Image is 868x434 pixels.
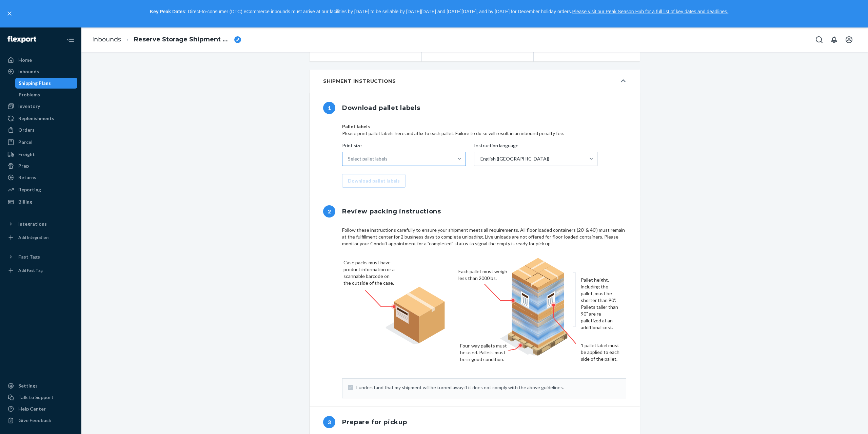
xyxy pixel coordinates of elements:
[18,127,35,133] div: Orders
[18,163,29,169] div: Prep
[342,123,626,130] p: Pallet labels
[4,415,77,426] button: Give Feedback
[18,115,54,122] div: Replenishments
[342,204,441,219] h1: Review packing instructions
[18,186,41,193] div: Reporting
[4,184,77,195] a: Reporting
[342,130,626,137] p: Please print pallet labels here and affix to each pallet. Failure to do so will result in an inbo...
[460,342,507,363] figcaption: Four-way pallets must be used. Pallets must be in good condition.
[827,33,841,46] button: Open notifications
[323,205,335,218] span: 2
[480,155,549,162] div: English ([GEOGRAPHIC_DATA])
[4,265,77,276] a: Add Fast Tag
[348,385,353,390] input: I understand that my shipment will be turned away if it does not comply with the above guidelines.
[18,139,33,146] div: Parcel
[18,103,40,110] div: Inventory
[342,227,626,247] div: Follow these instructions carefully to ensure your shipment meets all requirements. All floor loa...
[348,155,388,162] div: Select pallet labels
[4,149,77,160] a: Freight
[4,101,77,112] a: Inventory
[134,35,232,44] span: Reserve Storage Shipment STIfc937ca6c9
[4,137,77,148] a: Parcel
[18,382,38,389] div: Settings
[18,174,36,181] div: Returns
[323,416,335,428] span: 3
[16,6,862,18] p: : Direct-to-consumer (DTC) eCommerce inbounds must arrive at our facilities by [DATE] to be sella...
[572,9,728,14] a: Please visit our Peak Season Hub for a full list of key dates and deadlines.
[342,415,407,429] h1: Prepare for pickup
[18,253,40,260] div: Fast Tags
[343,259,396,286] figcaption: Case packs must have product information or a scannable barcode on the outside of the case.
[4,232,77,243] a: Add Integration
[342,174,406,188] button: Download pallet labels
[92,36,121,43] a: Inbounds
[18,394,54,401] div: Talk to Support
[458,268,509,282] figcaption: Each pallet must weigh less than 2000lbs.
[4,125,77,135] a: Orders
[19,80,51,87] div: Shipping Plans
[4,392,77,403] a: Talk to Support
[18,57,32,63] div: Home
[18,417,51,424] div: Give Feedback
[4,161,77,171] a: Prep
[18,221,47,227] div: Integrations
[812,33,826,46] button: Open Search Box
[4,66,77,77] a: Inbounds
[18,405,46,412] div: Help Center
[18,199,32,205] div: Billing
[323,102,335,114] span: 1
[4,196,77,207] a: Billing
[342,101,420,115] h1: Download pallet labels
[18,151,35,158] div: Freight
[150,9,185,14] strong: Key Peak Dates
[87,30,246,50] ol: breadcrumbs
[342,142,362,152] span: Print size
[64,33,77,46] button: Close Navigation
[310,70,640,93] button: Shipment Instructions
[7,36,36,43] img: Flexport logo
[4,219,77,229] button: Integrations
[4,403,77,414] a: Help Center
[842,33,856,46] button: Open account menu
[6,10,13,17] button: close,
[4,113,77,124] a: Replenishments
[4,172,77,183] a: Returns
[480,155,480,162] input: Instruction languageEnglish ([GEOGRAPHIC_DATA])
[581,277,622,316] figcaption: Pallet height, including the pallet, must be shorter than 90". Pallets taller than 90" are re-pal...
[4,251,77,262] button: Fast Tags
[356,384,620,391] span: I understand that my shipment will be turned away if it does not comply with the above guidelines.
[474,142,518,152] span: Instruction language
[4,55,77,65] a: Home
[4,380,77,391] a: Settings
[323,78,396,84] h5: Shipment Instructions
[15,89,78,100] a: Problems
[18,68,39,75] div: Inbounds
[18,234,48,240] div: Add Integration
[19,91,40,98] div: Problems
[15,78,78,89] a: Shipping Plans
[18,267,43,273] div: Add Fast Tag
